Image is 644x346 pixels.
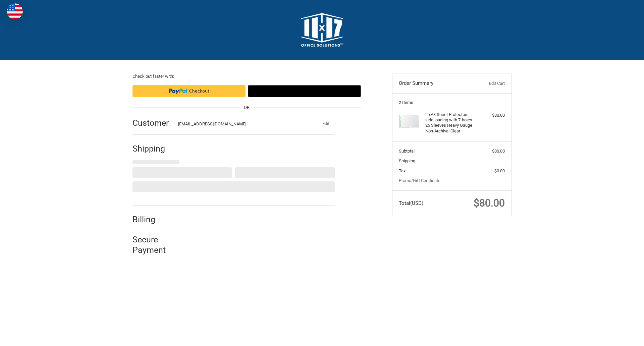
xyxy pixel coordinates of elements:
[317,119,335,128] button: Edit
[399,100,505,105] h3: 2 Items
[472,80,505,87] a: Edit Cart
[492,149,505,154] span: $80.00
[7,3,23,19] img: duty and tax information for United States
[399,168,406,173] span: Tax
[132,214,172,225] h2: Billing
[178,121,304,127] div: [EMAIL_ADDRESS][DOMAIN_NAME]
[425,112,477,134] h4: 2 x A3 Sheet Protectors side loading with 7-holes 25 Sleeves Heavy Gauge Non-Archival Clear
[399,158,415,163] span: Shipping
[248,85,361,97] button: Google Pay
[399,149,415,154] span: Subtotal
[502,158,505,163] span: --
[240,104,253,111] span: OR
[132,234,178,255] h2: Secure Payment
[478,112,505,119] div: $80.00
[301,13,343,47] img: 11x17.com
[399,80,472,87] h3: Order Summary
[474,197,505,209] span: $80.00
[494,168,505,173] span: $0.00
[132,85,246,97] iframe: PayPal-paypal
[589,328,644,346] iframe: Google Customer Reviews
[132,73,361,80] p: Check out faster with:
[132,118,172,128] h2: Customer
[399,200,423,206] span: Total (USD)
[399,178,440,183] a: Promo/Gift Certificate
[132,143,172,154] h2: Shipping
